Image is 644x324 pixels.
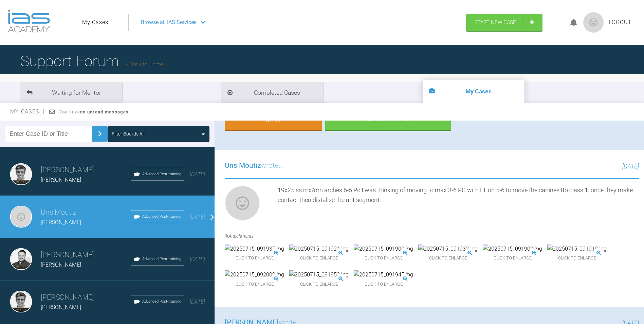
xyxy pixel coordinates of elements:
[126,61,163,68] a: Back to Home
[41,249,131,261] h3: [PERSON_NAME]
[583,12,604,33] img: profile.png
[142,256,181,262] span: Advanced Post-training
[225,161,261,169] span: Uns Moutiz
[82,18,108,27] a: My Cases
[10,206,32,228] img: Uns Moutiz
[5,126,92,142] input: Enter Case ID or Title
[142,171,181,177] span: Advanced Post-training
[289,245,349,253] img: 20250715_091921.jpg
[141,18,197,27] span: Browse all IAS Services
[475,19,516,25] span: Start New Case
[225,245,284,253] img: 20250715_091935.jpg
[10,248,32,270] img: Greg Souster
[289,279,349,290] span: Click to enlarge
[41,207,131,218] h3: Uns Moutiz
[20,82,122,103] li: Waiting for Mentor
[41,292,131,303] h3: [PERSON_NAME]
[225,270,284,279] img: 20250715_092009.jpg
[483,245,542,253] img: 20250715_091902.jpg
[80,109,129,114] strong: no unread messages
[10,163,32,185] img: Asif Chatoo
[225,232,639,240] h4: Attachments
[225,185,260,221] img: Uns Moutiz
[225,279,284,290] span: Click to enlarge
[278,185,639,223] div: 19x25 ss mx/mn arches 6-6 Pc I was thinking of moving to max 3-6 PC with LT on 5-6 to move the ca...
[547,245,607,253] img: 20250715_091919.jpg
[8,10,50,33] img: logo-light.3e3ef733.png
[289,270,349,279] img: 20250715_091953.jpg
[609,18,632,27] a: Logout
[41,304,81,310] span: [PERSON_NAME]
[354,253,413,264] span: Click to enlarge
[354,270,413,279] img: 20250715_091945.jpg
[41,262,81,268] span: [PERSON_NAME]
[59,109,129,114] span: You have
[41,219,81,226] span: [PERSON_NAME]
[289,253,349,264] span: Click to enlarge
[354,245,413,253] img: 20250715_091900.jpg
[221,82,323,103] li: Completed Cases
[41,177,81,183] span: [PERSON_NAME]
[190,171,205,178] span: [DATE]
[41,164,131,176] h3: [PERSON_NAME]
[112,130,145,138] div: Filter Boards: All
[418,245,478,253] img: 20250715_091933.jpg
[547,253,607,264] span: Click to enlarge
[10,291,32,312] img: Asif Chatoo
[225,253,284,264] span: Click to enlarge
[483,253,542,264] span: Click to enlarge
[94,128,105,139] img: chevronRight.28bd32b0.svg
[418,253,478,264] span: Click to enlarge
[10,108,45,115] span: My Cases
[20,49,163,73] h1: Support Forum
[190,214,205,220] span: [DATE]
[225,160,284,172] h3: wrote...
[142,299,181,305] span: Advanced Post-training
[190,256,205,263] span: [DATE]
[423,80,525,103] li: My Cases
[354,279,413,290] span: Click to enlarge
[466,14,542,31] a: Start New Case
[190,299,205,305] span: [DATE]
[142,214,181,220] span: Advanced Post-training
[622,163,639,170] span: [DATE]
